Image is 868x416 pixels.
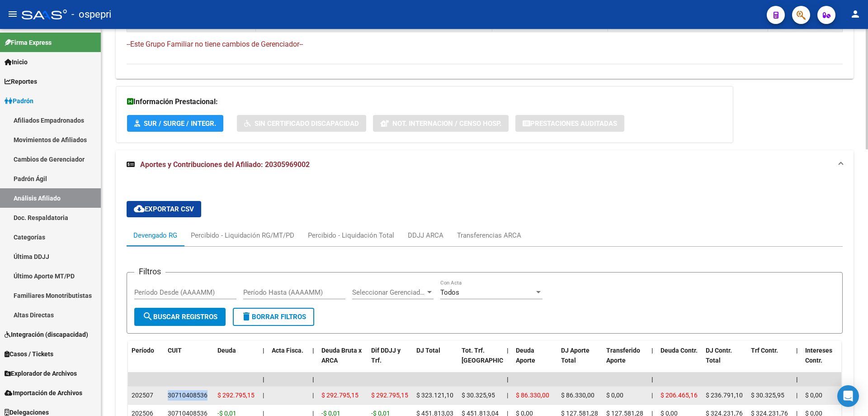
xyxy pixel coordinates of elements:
[805,392,822,399] span: $ 0,00
[263,392,264,399] span: |
[802,341,847,381] datatable-header-cell: Intereses Contr.
[557,341,603,381] datatable-header-cell: DJ Aporte Total
[259,341,268,381] datatable-header-cell: |
[515,115,624,132] button: Prestaciones Auditadas
[128,341,164,381] datatable-header-cell: Período
[507,376,509,383] span: |
[318,341,368,381] datatable-header-cell: Deuda Bruta x ARCA
[440,288,459,296] span: Todos
[263,376,264,383] span: |
[168,347,182,354] span: CUIT
[458,341,503,381] datatable-header-cell: Tot. Trf. Bruto
[371,347,401,364] span: Dif DDJJ y Trf.
[651,392,653,399] span: |
[706,347,732,364] span: DJ Contr. Total
[606,392,623,399] span: $ 0,00
[747,341,793,381] datatable-header-cell: Trf Contr.
[241,311,252,322] mat-icon: delete
[512,341,557,381] datatable-header-cell: Deuda Aporte
[796,392,797,399] span: |
[134,203,145,214] mat-icon: cloud_download
[706,392,743,399] span: $ 236.791,10
[268,341,309,381] datatable-header-cell: Acta Fisca.
[507,392,508,399] span: |
[134,265,165,278] h3: Filtros
[5,388,82,398] span: Importación de Archivos
[308,230,394,240] div: Percibido - Liquidación Total
[408,230,443,240] div: DDJJ ARCA
[217,392,255,399] span: $ 292.795,15
[5,330,88,339] span: Integración (discapacidad)
[132,347,154,354] span: Período
[416,347,440,354] span: DJ Total
[127,96,722,108] h3: Información Prestacional:
[648,341,657,381] datatable-header-cell: |
[561,347,590,364] span: DJ Aporte Total
[263,347,264,354] span: |
[603,341,648,381] datatable-header-cell: Transferido Aporte
[5,349,53,359] span: Casos / Tickets
[191,230,294,240] div: Percibido - Liquidación RG/MT/PD
[255,120,359,128] span: Sin Certificado Discapacidad
[144,120,216,128] span: SUR / SURGE / INTEGR.
[416,392,453,399] span: $ 323.121,10
[352,288,425,296] span: Seleccionar Gerenciador
[651,376,653,383] span: |
[5,96,33,106] span: Padrón
[312,392,314,399] span: |
[116,150,854,179] mat-expansion-panel-header: Aportes y Contribuciones del Afiliado: 20305969002
[127,39,843,49] h4: --Este Grupo Familiar no tiene cambios de Gerenciador--
[168,390,208,401] div: 30710408536
[71,5,111,24] span: - ospepri
[7,9,18,19] mat-icon: menu
[657,341,702,381] datatable-header-cell: Deuda Contr.
[321,392,359,399] span: $ 292.795,15
[751,347,778,354] span: Trf Contr.
[5,57,28,67] span: Inicio
[651,347,653,354] span: |
[272,347,303,354] span: Acta Fisca.
[233,308,314,326] button: Borrar Filtros
[837,385,859,407] div: Open Intercom Messenger
[371,392,408,399] span: $ 292.795,15
[312,347,314,354] span: |
[413,341,458,381] datatable-header-cell: DJ Total
[133,230,177,240] div: Devengado RG
[127,115,223,132] button: SUR / SURGE / INTEGR.
[606,347,640,364] span: Transferido Aporte
[217,347,236,354] span: Deuda
[660,347,698,354] span: Deuda Contr.
[5,38,52,48] span: Firma Express
[850,9,861,19] mat-icon: person
[702,341,747,381] datatable-header-cell: DJ Contr. Total
[530,120,617,128] span: Prestaciones Auditadas
[312,376,314,383] span: |
[140,160,310,169] span: Aportes y Contribuciones del Afiliado: 20305969002
[793,341,802,381] datatable-header-cell: |
[507,347,509,354] span: |
[5,77,37,86] span: Reportes
[751,392,784,399] span: $ 30.325,95
[660,392,698,399] span: $ 206.465,16
[142,311,153,322] mat-icon: search
[142,313,217,321] span: Buscar Registros
[132,392,153,399] span: 202507
[241,313,306,321] span: Borrar Filtros
[561,392,594,399] span: $ 86.330,00
[796,376,798,383] span: |
[164,341,214,381] datatable-header-cell: CUIT
[462,347,523,364] span: Tot. Trf. [GEOGRAPHIC_DATA]
[214,341,259,381] datatable-header-cell: Deuda
[309,341,318,381] datatable-header-cell: |
[373,115,509,132] button: Not. Internacion / Censo Hosp.
[516,392,549,399] span: $ 86.330,00
[462,392,495,399] span: $ 30.325,95
[457,230,521,240] div: Transferencias ARCA
[237,115,366,132] button: Sin Certificado Discapacidad
[516,347,535,364] span: Deuda Aporte
[503,341,512,381] datatable-header-cell: |
[321,347,362,364] span: Deuda Bruta x ARCA
[134,205,194,213] span: Exportar CSV
[368,341,413,381] datatable-header-cell: Dif DDJJ y Trf.
[392,120,501,128] span: Not. Internacion / Censo Hosp.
